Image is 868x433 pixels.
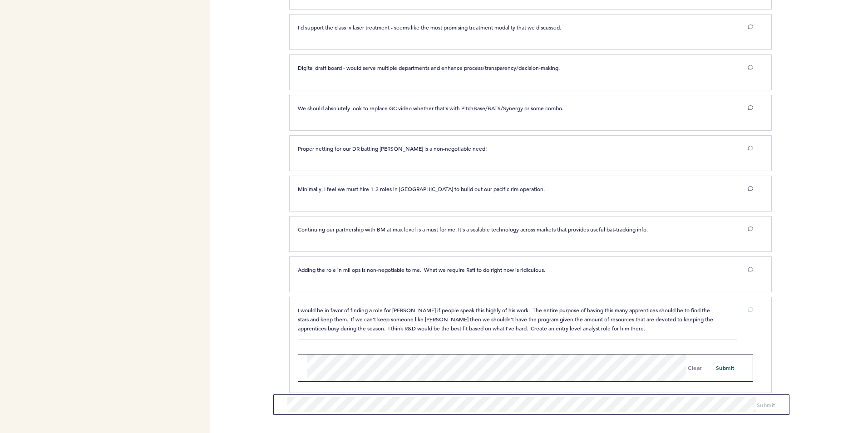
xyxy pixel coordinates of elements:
span: We should absolutely look to replace GC video whether that's with PitchBase/BATS/Synergy or some ... [298,104,563,112]
span: submit [716,364,735,371]
button: submit [716,363,735,372]
button: clear [688,363,702,372]
span: I would be in favor of finding a role for [PERSON_NAME] if people speak this highly of his work. ... [298,306,715,332]
span: Submit [757,401,775,408]
span: Continuing our partnership with BM at max level is a must for me. It's a scalable technology acro... [298,226,648,233]
span: Digital draft board - would serve multiple departments and enhance process/transparency/decision-... [298,64,560,71]
span: Proper netting for our DR batting [PERSON_NAME] is a non-negotiable need! [298,145,487,152]
button: Submit [757,400,775,409]
span: I'd support the class iv laser treatment - seems like the most promising treatment modality that ... [298,24,561,31]
span: Adding the role in mil ops is non-negotiable to me. What we require Rafi to do right now is ridic... [298,266,545,273]
span: Minimally, I feel we must hire 1-2 roles in [GEOGRAPHIC_DATA] to build out our pacific rim operat... [298,185,545,192]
